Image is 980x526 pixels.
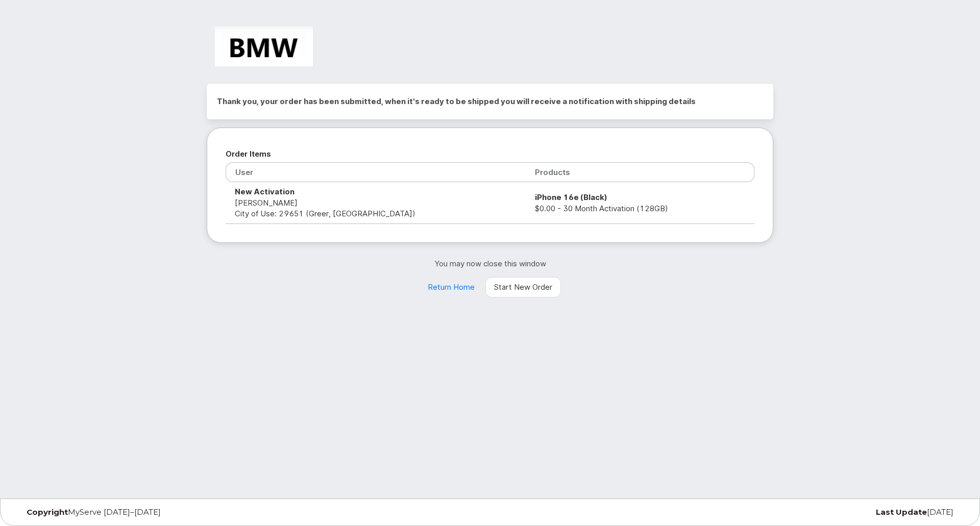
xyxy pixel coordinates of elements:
div: MyServe [DATE]–[DATE] [19,508,333,516]
p: You may now close this window [207,258,773,269]
a: Return Home [419,277,483,297]
strong: Copyright [27,507,68,517]
td: [PERSON_NAME] City of Use: 29651 (Greer, [GEOGRAPHIC_DATA]) [226,182,526,223]
th: Products [526,162,754,182]
strong: iPhone 16e (Black) [535,192,607,202]
h2: Order Items [226,146,754,162]
img: BMW Manufacturing Co LLC [215,27,313,66]
div: [DATE] [647,508,961,516]
strong: New Activation [235,187,295,196]
strong: Last Update [876,507,927,517]
h2: Thank you, your order has been submitted, when it's ready to be shipped you will receive a notifi... [217,94,763,109]
a: Start New Order [485,277,561,297]
th: User [226,162,526,182]
td: $0.00 - 30 Month Activation (128GB) [526,182,754,223]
